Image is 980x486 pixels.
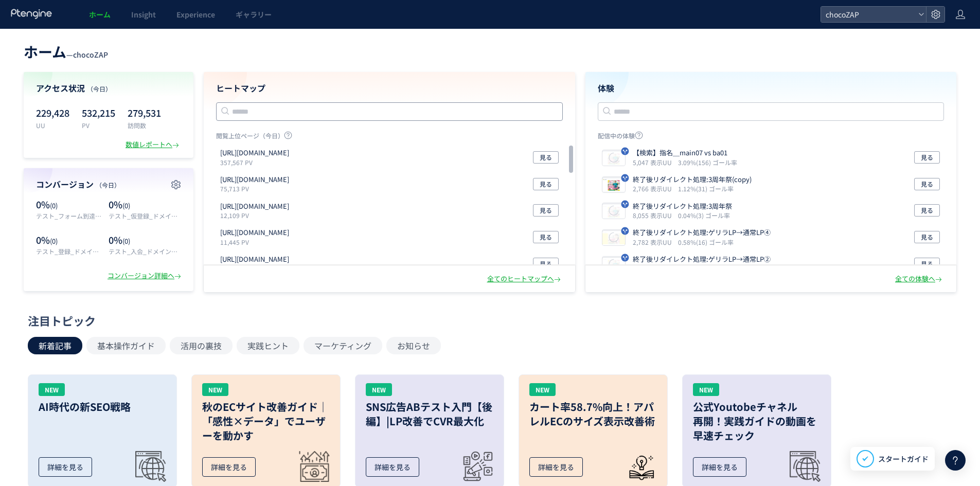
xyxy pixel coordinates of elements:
[304,337,382,354] button: マーケティング
[386,337,441,354] button: お知らせ
[176,9,215,20] span: Experience
[170,337,233,354] button: 活用の裏技
[108,271,183,281] div: コンバージョン詳細へ
[693,383,719,396] div: NEW
[109,198,181,211] p: 0%
[36,121,69,130] p: UU
[28,313,947,329] div: 注目トピック
[220,148,289,158] p: https://lp.chocozap.jp/beginneradmn-01/
[237,337,299,354] button: 実践ヒント
[39,400,166,414] h3: AI時代の新SEO戦略
[50,201,58,210] span: (0)
[109,247,181,256] p: テスト_入会_ドメイン統一
[202,400,330,443] h3: 秋のECサイト改善ガイド｜「感性×データ」でユーザーを動かす
[540,204,552,217] span: 見る
[220,264,293,273] p: 8,498 PV
[36,82,181,94] h4: アクセス状況
[82,121,115,130] p: PV
[366,400,493,428] h3: SNS広告ABテスト入門【後編】|LP改善でCVR最大化
[220,158,293,167] p: 357,567 PV
[366,383,392,396] div: NEW
[126,140,181,150] div: 数値レポートへ
[529,457,583,477] div: 詳細を見る
[533,258,559,270] button: 見る
[36,211,103,220] p: テスト_フォーム到達_ドメイン統一
[220,238,293,246] p: 11,445 PV
[87,84,112,93] span: （今日）
[540,178,552,190] span: 見る
[24,41,108,62] div: —
[202,383,228,396] div: NEW
[122,201,130,210] span: (0)
[216,131,563,144] p: 閲覧上位ページ（今日）
[82,104,115,121] p: 532,215
[109,233,181,247] p: 0%
[220,255,289,264] p: https://lp.chocozap.jp/main-07/
[36,104,69,121] p: 229,428
[533,151,559,164] button: 見る
[28,337,82,354] button: 新着記事
[128,121,161,130] p: 訪問数
[540,258,552,270] span: 見る
[693,457,746,477] div: 詳細を見る
[220,175,289,185] p: https://webview.chocozap.jp/studios
[24,41,66,62] span: ホーム
[73,49,108,60] span: chocoZAP
[529,400,657,428] h3: カート率58.7%向上！アパレルECのサイズ表示改善術
[36,198,103,211] p: 0%
[128,104,161,121] p: 279,531
[693,400,821,443] h3: 公式Youtobeチャネル 再開！実践ガイドの動画を 早速チェック
[236,9,272,20] span: ギャラリー
[36,233,103,247] p: 0%
[540,231,552,243] span: 見る
[131,9,156,20] span: Insight
[220,202,289,211] p: https://lp.chocozap.jp/freetrial-02/fsg/
[50,236,58,246] span: (0)
[540,151,552,164] span: 見る
[220,211,293,220] p: 12,109 PV
[533,231,559,243] button: 見る
[216,82,563,94] h4: ヒートマップ
[122,236,130,246] span: (0)
[202,457,256,477] div: 詳細を見る
[487,274,563,284] div: 全てのヒートマップへ
[533,204,559,217] button: 見る
[39,383,65,396] div: NEW
[220,184,293,193] p: 75,713 PV
[878,454,929,464] span: スタートガイド
[89,9,111,20] span: ホーム
[823,7,914,22] span: chocoZAP
[533,178,559,190] button: 見る
[36,247,103,256] p: テスト_登録_ドメイン統一
[39,457,92,477] div: 詳細を見る
[366,457,419,477] div: 詳細を見る
[529,383,556,396] div: NEW
[109,211,181,220] p: テスト_仮登録_ドメイン統一
[36,178,181,190] h4: コンバージョン
[220,228,289,238] p: https://chocozap.jp/webview/news
[96,181,120,189] span: （今日）
[86,337,166,354] button: 基本操作ガイド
